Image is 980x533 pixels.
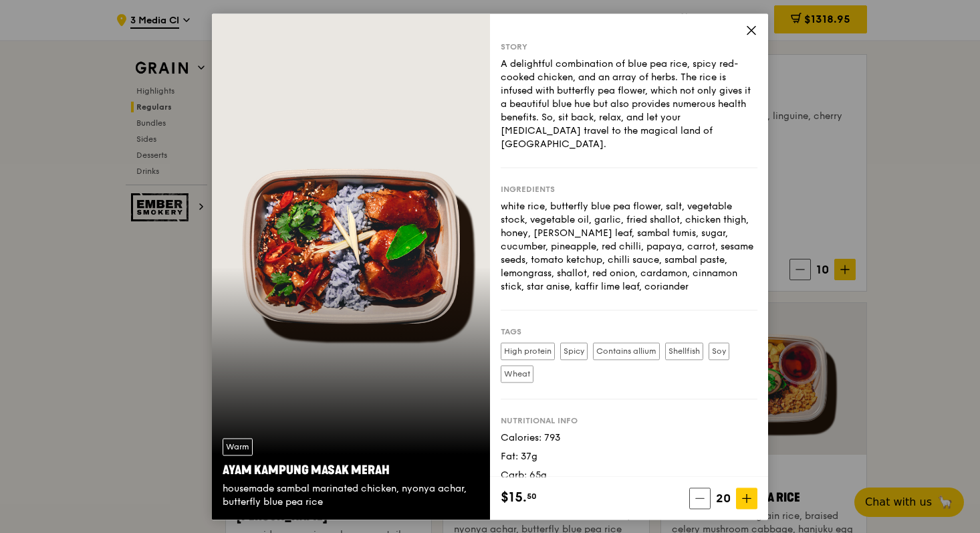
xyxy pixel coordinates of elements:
span: 50 [527,491,537,502]
div: Ingredients [501,184,757,195]
label: Shellfish [665,342,703,360]
label: Wheat [501,365,533,383]
div: Tags [501,326,757,337]
div: Calories: 793 [501,431,757,445]
div: Nutritional info [501,415,757,426]
span: $15. [501,488,527,508]
div: Fat: 37g [501,450,757,463]
div: white rice, butterfly blue pea flower, salt, vegetable stock, vegetable oil, garlic, fried shallo... [501,200,757,294]
div: Ayam Kampung Masak Merah [223,461,479,479]
label: High protein [501,342,555,360]
span: 20 [711,489,736,508]
label: Spicy [560,342,588,360]
div: Carb: 65g [501,469,757,482]
div: A delightful combination of blue pea rice, spicy red-cooked chicken, and an array of herbs. The r... [501,58,757,151]
label: Contains allium [593,342,660,360]
label: Soy [709,342,729,360]
div: Warm [223,438,253,455]
div: housemade sambal marinated chicken, nyonya achar, butterfly blue pea rice [223,482,479,509]
div: Story [501,41,757,52]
